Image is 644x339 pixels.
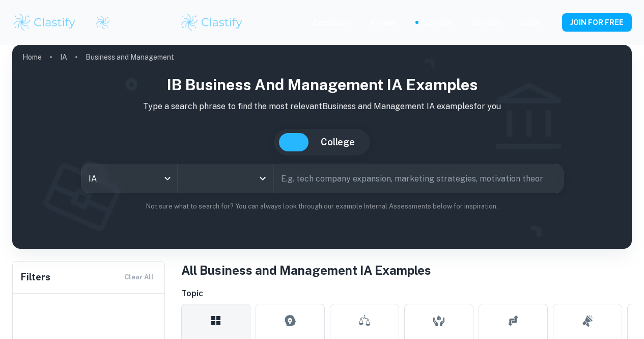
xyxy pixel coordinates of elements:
a: Login [521,17,541,28]
h6: Filters [21,270,50,284]
p: Business and Management [86,51,174,63]
button: College [311,133,365,151]
img: Clastify logo [12,12,77,33]
img: Clastify logo [95,15,110,30]
h6: Topic [181,288,632,300]
a: Home [22,50,42,64]
img: Clastify logo [180,12,244,33]
a: Clastify logo [89,15,110,30]
img: profile cover [12,45,632,249]
p: Review [371,17,395,28]
div: IA [81,164,177,193]
button: JOIN FOR FREE [562,13,632,32]
input: E.g. tech company expansion, marketing strategies, motivation theories... [274,164,544,193]
button: IB [279,133,309,151]
a: Tutoring [421,17,452,28]
p: Exemplars [313,17,350,28]
p: Type a search phrase to find the most relevant Business and Management IA examples for you [20,100,624,113]
h1: IB Business and Management IA examples [20,73,624,96]
a: IA [60,50,67,64]
button: Search [548,174,556,182]
h1: All Business and Management IA Examples [181,261,632,279]
button: Help and Feedback [549,20,554,25]
button: Open [256,171,270,186]
p: Not sure what to search for? You can always look through our example Internal Assessments below f... [20,201,624,212]
a: Schools [472,17,500,28]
